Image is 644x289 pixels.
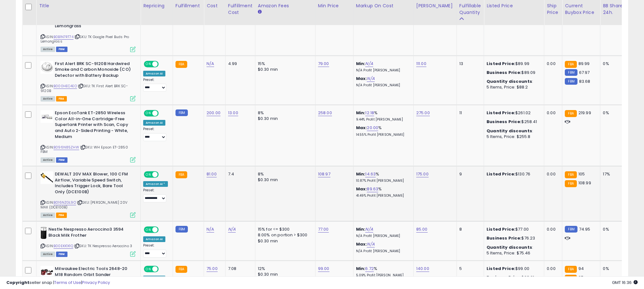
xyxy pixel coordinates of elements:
[487,61,515,67] b: Listed Price:
[158,227,168,233] span: OFF
[487,244,532,250] b: Quantity discounts
[565,266,577,273] small: FBA
[487,171,539,177] div: $130.76
[258,177,310,183] div: $0.30 min
[82,279,110,286] a: Privacy Policy
[74,243,132,248] span: | SKU: TK Nespresso Aeroccino 3
[565,3,597,16] div: Current Buybox Price
[356,68,409,73] p: N/A Profit [PERSON_NAME]
[356,186,409,198] div: %
[356,110,409,122] div: %
[158,172,168,177] span: OFF
[487,119,539,125] div: $258.41
[565,61,577,68] small: FBA
[41,61,53,74] img: 41d5IUNAKIL._SL40_.jpg
[39,3,138,9] div: Title
[54,243,73,249] a: B00EKK1X1Q
[48,227,125,240] b: Nestle Nespresso Aeroccino3 3594 Black Milk Frother
[55,110,132,141] b: Epson EcoTank ET-2850 Wireless Color All-in-One Cartridge-Free Supertank Printer with Scan, Copy ...
[565,110,577,117] small: FBA
[565,226,577,233] small: FBM
[603,61,624,67] div: 0%
[41,171,136,217] div: ASIN:
[207,266,218,272] a: 75.00
[144,172,152,177] span: ON
[158,111,168,116] span: OFF
[565,78,577,85] small: FBM
[54,200,76,205] a: B016NZGL9O
[175,3,201,9] div: Fulfillment
[487,266,539,272] div: $99.00
[258,67,310,72] div: $0.30 min
[318,171,330,177] a: 108.97
[228,226,236,233] a: N/A
[54,83,77,89] a: B000HEC4EO
[41,157,55,163] span: All listings currently available for purchase on Amazon
[365,171,376,177] a: 14.63
[258,227,310,232] div: 15% for <= $300
[365,61,373,67] a: N/A
[228,110,238,116] a: 13.00
[258,238,310,244] div: $0.30 min
[459,3,481,16] div: Fulfillable Quantity
[603,266,624,272] div: 0%
[207,171,217,177] a: 81.00
[547,171,557,177] div: 0.00
[207,226,214,233] a: N/A
[487,110,515,116] b: Listed Price:
[365,226,373,233] a: N/A
[487,61,539,67] div: $89.99
[487,3,541,9] div: Listed Price
[459,227,479,232] div: 8
[144,61,152,67] span: ON
[356,179,409,183] p: 10.87% Profit [PERSON_NAME]
[41,47,55,52] span: All listings currently available for purchase on Amazon
[416,61,426,67] a: 111.00
[603,110,624,116] div: 0%
[258,116,310,122] div: $0.30 min
[41,227,136,256] div: ASIN:
[41,61,136,101] div: ASIN:
[365,110,374,116] a: 12.18
[258,232,310,238] div: 8.00% on portion > $300
[41,34,129,44] span: | SKU: TK Google Pixel Buds Pro Lemongrass
[487,235,539,241] div: $76.23
[41,213,55,218] span: All listings currently available for purchase on Amazon
[416,110,430,116] a: 275.00
[578,180,591,186] span: 108.99
[54,34,73,40] a: B0B1N7RT74
[258,110,310,116] div: 8%
[207,110,220,116] a: 200.00
[367,241,374,247] a: N/A
[578,61,590,67] span: 89.99
[356,125,409,137] div: %
[56,252,67,257] span: FBM
[356,171,366,177] b: Min:
[258,9,262,15] small: Amazon Fees.
[459,61,479,67] div: 13
[6,280,110,286] div: seller snap | |
[228,61,250,67] div: 4.99
[487,110,539,116] div: $261.02
[603,3,626,16] div: BB Share 24h.
[41,83,128,93] span: | SKU: TK First Alert BRK SC-9120B
[459,171,479,177] div: 9
[487,70,539,76] div: $89.09
[55,266,132,279] b: Milwaukee Electric Tools 2648-20 M18 Random Orbit Sander
[356,61,366,67] b: Min:
[175,61,187,68] small: FBA
[487,69,521,76] b: Business Price:
[158,61,168,67] span: OFF
[365,266,374,272] a: 6.72
[143,71,165,76] div: Amazon AI
[41,171,53,184] img: 31BrSDEJMCL._SL40_.jpg
[356,76,367,82] b: Max:
[547,110,557,116] div: 0.00
[258,171,310,177] div: 8%
[487,266,515,272] b: Listed Price:
[367,125,378,131] a: 20.00
[487,250,539,256] div: 5 Items, Price: $75.46
[578,110,591,116] span: 219.99
[565,171,577,178] small: FBA
[565,180,577,187] small: FBA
